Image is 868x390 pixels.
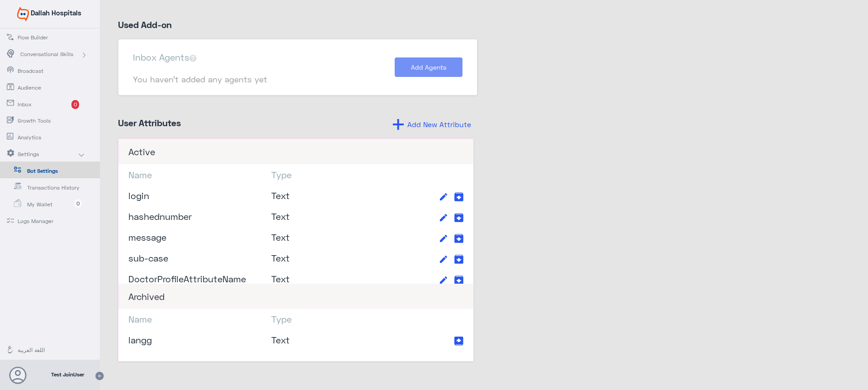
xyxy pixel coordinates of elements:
span: sub-case [128,252,168,263]
div: Text [271,272,370,285]
span: Bot Settings [27,167,80,175]
span: message [128,232,166,243]
span: Broadcast [18,67,71,75]
span: Logs Manager [18,217,71,225]
span: Growth Tools [18,117,71,125]
button: Add New Attribute [390,117,474,132]
p: You haven’t added any agents yet [133,75,267,84]
span: Test JoinUser [51,371,84,379]
label: Inbox Agents [133,50,197,75]
span: Settings [18,150,71,158]
img: Widebot Logo [17,7,29,21]
span: DoctorProfileAttributeName [128,273,246,284]
div: Text [271,333,370,347]
span: Inbox [18,100,71,109]
span: Flow Builder [18,33,71,42]
span: langg [128,334,152,345]
span: 0 [71,100,79,109]
span: Analytics [18,133,71,142]
span: Name [128,168,252,181]
button: Avatar [9,366,26,384]
div: Text [271,209,370,223]
span: Dallah Hospitals [31,9,81,17]
h2: Active [118,139,473,164]
div: Text [271,251,370,265]
span: Name [128,312,252,326]
span: Audience [18,84,71,92]
span: login [128,190,149,201]
span: Type [271,168,370,181]
span: hashednumber [128,211,192,222]
span: Conversational Skills [20,50,73,58]
h2: Archived [118,284,473,309]
span: اللغة العربية [18,346,71,354]
h2: Used Add-on [118,19,477,30]
span: Add New Attribute [407,120,471,128]
div: Text [271,189,370,202]
div: Text [271,230,370,244]
span: My Wallet [27,200,80,209]
span: Type [271,312,370,326]
span: 0 [74,199,82,208]
h2: User Attributes [118,117,181,128]
span: Transactions History [27,184,80,192]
